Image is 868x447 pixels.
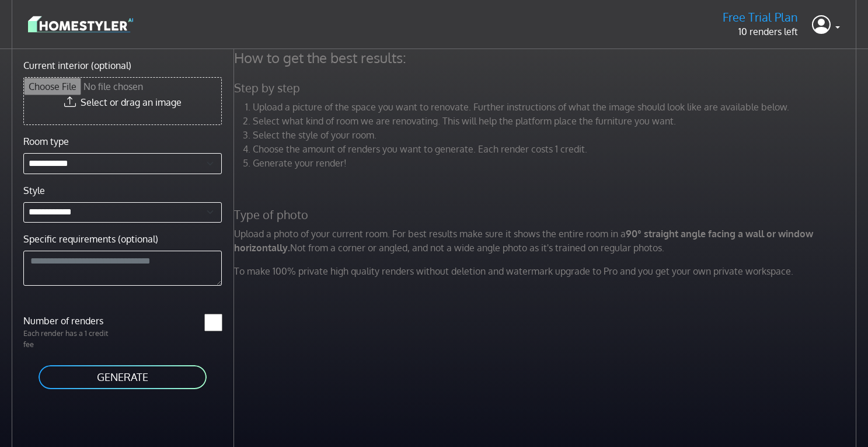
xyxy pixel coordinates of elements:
label: Current interior (optional) [23,58,131,72]
li: Select what kind of room we are renovating. This will help the platform place the furniture you w... [253,114,859,128]
label: Number of renders [16,314,123,328]
p: 10 renders left [723,25,798,39]
label: Style [23,183,45,197]
li: Upload a picture of the space you want to renovate. Further instructions of what the image should... [253,100,859,114]
label: Room type [23,134,69,148]
h5: Step by step [227,81,866,95]
label: Specific requirements (optional) [23,232,158,246]
p: Each render has a 1 credit fee [16,328,123,350]
p: Upload a photo of your current room. For best results make sure it shows the entire room in a Not... [227,227,866,255]
p: To make 100% private high quality renders without deletion and watermark upgrade to Pro and you g... [227,264,866,278]
h5: Free Trial Plan [723,10,798,25]
h4: How to get the best results: [227,49,866,67]
li: Select the style of your room. [253,128,859,142]
img: logo-3de290ba35641baa71223ecac5eacb59cb85b4c7fdf211dc9aaecaaee71ea2f8.svg [28,14,133,34]
li: Generate your render! [253,156,859,170]
li: Choose the amount of renders you want to generate. Each render costs 1 credit. [253,142,859,156]
h5: Type of photo [227,207,866,222]
button: GENERATE [37,364,208,390]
